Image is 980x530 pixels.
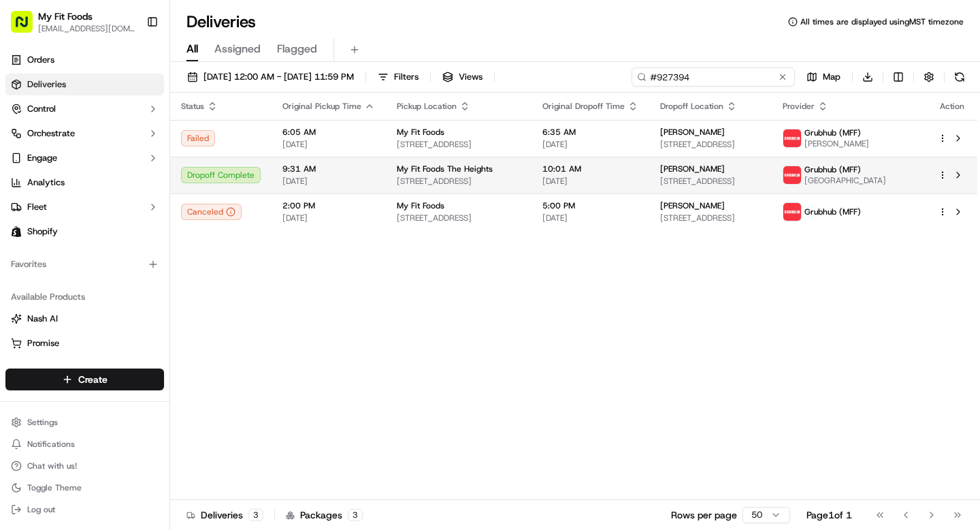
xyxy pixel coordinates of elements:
[27,225,58,238] span: Shopify
[14,54,248,76] p: Welcome 👋
[660,127,725,138] span: [PERSON_NAME]
[542,213,638,223] span: [DATE]
[783,166,801,184] img: 5e692f75ce7d37001a5d71f1
[181,67,360,87] button: [DATE] 12:00 AM - [DATE] 11:59 PM
[5,413,164,432] button: Settings
[27,439,75,450] span: Notifications
[806,508,852,522] div: Page 1 of 1
[542,176,638,187] span: [DATE]
[783,129,801,147] img: 5e692f75ce7d37001a5d71f1
[660,176,761,187] span: [STREET_ADDRESS]
[394,71,419,83] span: Filters
[35,88,245,102] input: Got a question? Start typing here...
[804,206,861,217] span: Grubhub (MFF)
[542,139,638,150] span: [DATE]
[135,338,165,348] span: Pylon
[542,163,638,174] span: 10:01 AM
[186,11,256,33] h1: Deliveries
[671,508,737,522] p: Rows per page
[248,509,263,521] div: 3
[282,213,375,223] span: [DATE]
[78,373,108,386] span: Create
[5,123,164,144] button: Orchestrate
[14,14,41,41] img: Nash
[542,127,638,138] span: 6:35 AM
[14,198,35,225] img: Wisdom Oko
[148,248,152,259] span: •
[5,500,164,519] button: Log out
[38,23,135,34] button: [EMAIL_ADDRESS][DOMAIN_NAME]
[27,482,82,493] span: Toggle Theme
[542,101,625,112] span: Original Dropoff Time
[286,508,363,522] div: Packages
[8,299,110,324] a: 📗Knowledge Base
[203,71,354,83] span: [DATE] 12:00 AM - [DATE] 11:59 PM
[282,101,361,112] span: Original Pickup Time
[27,176,65,189] span: Analytics
[27,337,59,349] span: Promise
[27,152,57,164] span: Engage
[804,175,886,186] span: [GEOGRAPHIC_DATA]
[542,200,638,211] span: 5:00 PM
[5,221,164,243] a: Shopify
[5,286,164,308] div: Available Products
[115,306,126,317] div: 💻
[181,204,242,220] button: Canceled
[397,200,444,211] span: My Fit Foods
[660,101,723,112] span: Dropoff Location
[397,213,521,223] span: [STREET_ADDRESS]
[660,200,725,211] span: [PERSON_NAME]
[27,249,38,260] img: 1736555255976-a54dd68f-1ca7-489b-9aae-adbdc363a1c4
[348,509,363,521] div: 3
[5,74,164,95] a: Deliveries
[27,313,58,325] span: Nash AI
[38,10,93,23] button: My Fit Foods
[14,177,91,188] div: Past conversations
[27,212,38,223] img: 1736555255976-a54dd68f-1ca7-489b-9aae-adbdc363a1c4
[372,67,425,87] button: Filters
[214,41,261,57] span: Assigned
[5,98,164,120] button: Control
[282,163,375,174] span: 9:31 AM
[27,78,66,91] span: Deliveries
[42,248,145,259] span: Wisdom [PERSON_NAME]
[397,163,493,174] span: My Fit Foods The Heights
[14,306,24,317] div: 📗
[660,213,761,223] span: [STREET_ADDRESS]
[804,138,869,149] span: [PERSON_NAME]
[186,41,198,57] span: All
[27,504,55,515] span: Log out
[660,139,761,150] span: [STREET_ADDRESS]
[783,101,815,112] span: Provider
[11,226,22,237] img: Shopify logo
[42,211,145,222] span: Wisdom [PERSON_NAME]
[155,211,183,222] span: [DATE]
[397,176,521,187] span: [STREET_ADDRESS]
[5,308,164,330] button: Nash AI
[5,172,164,193] a: Analytics
[5,369,164,390] button: Create
[27,54,54,66] span: Orders
[5,253,164,275] div: Favorites
[27,305,104,318] span: Knowledge Base
[804,164,861,175] span: Grubhub (MFF)
[110,299,224,324] a: 💻API Documentation
[181,101,204,112] span: Status
[397,101,457,112] span: Pickup Location
[27,201,47,213] span: Fleet
[397,139,521,150] span: [STREET_ADDRESS]
[27,417,58,428] span: Settings
[148,211,152,222] span: •
[155,248,183,259] span: [DATE]
[660,163,725,174] span: [PERSON_NAME]
[186,508,263,522] div: Deliveries
[96,337,165,348] a: Powered byPylon
[783,203,801,221] img: 5e692f75ce7d37001a5d71f1
[27,461,77,471] span: Chat with us!
[211,174,248,191] button: See all
[436,67,489,87] button: Views
[282,200,375,211] span: 2:00 PM
[29,130,53,155] img: 8571987876998_91fb9ceb93ad5c398215_72.jpg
